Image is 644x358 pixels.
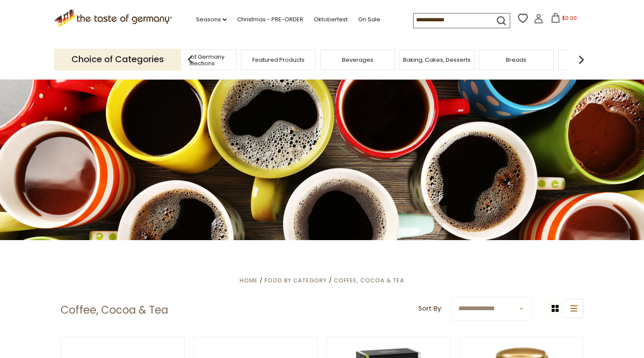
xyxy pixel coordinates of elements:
[418,303,442,314] label: Sort By:
[334,276,404,284] a: Coffee, Cocoa & Tea
[182,51,199,68] img: previous arrow
[573,51,590,68] img: next arrow
[506,57,526,63] a: Breads
[240,276,258,284] a: Home
[342,57,373,63] a: Beverages
[237,15,303,24] a: Christmas - PRE-ORDER
[358,15,380,24] a: On Sale
[545,13,582,26] button: $0.00
[314,15,348,24] a: Oktoberfest
[196,15,227,24] a: Seasons
[264,276,327,284] a: Food By Category
[252,57,305,63] a: Featured Products
[562,14,577,22] span: $0.00
[164,54,234,67] a: Taste of Germany Collections
[403,57,471,63] a: Baking, Cakes, Desserts
[61,304,168,317] h1: Coffee, Cocoa & Tea
[54,49,181,70] p: Choice of Categories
